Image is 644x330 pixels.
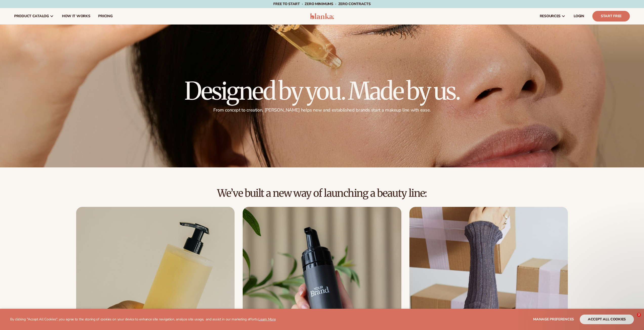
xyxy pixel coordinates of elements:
[10,8,58,24] a: product catalog
[533,317,574,322] span: Manage preferences
[536,8,570,24] a: resources
[592,11,630,21] a: Start Free
[637,313,641,317] span: 2
[310,13,334,19] img: logo
[14,188,630,199] h2: We’ve built a new way of launching a beauty line:
[258,317,276,322] a: Learn More
[184,107,460,113] p: From concept to creation, [PERSON_NAME] helps new and established brands start a makeup line with...
[273,2,370,6] span: Free to start · ZERO minimums · ZERO contracts
[574,14,584,18] span: LOGIN
[58,8,94,24] a: How It Works
[570,8,588,24] a: LOGIN
[10,317,276,322] p: By clicking "Accept All Cookies", you agree to the storing of cookies on your device to enhance s...
[98,14,112,18] span: pricing
[533,315,574,324] button: Manage preferences
[184,79,460,103] h1: Designed by you. Made by us.
[14,14,49,18] span: product catalog
[62,14,90,18] span: How It Works
[94,8,116,24] a: pricing
[627,313,639,325] iframe: Intercom live chat
[540,14,560,18] span: resources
